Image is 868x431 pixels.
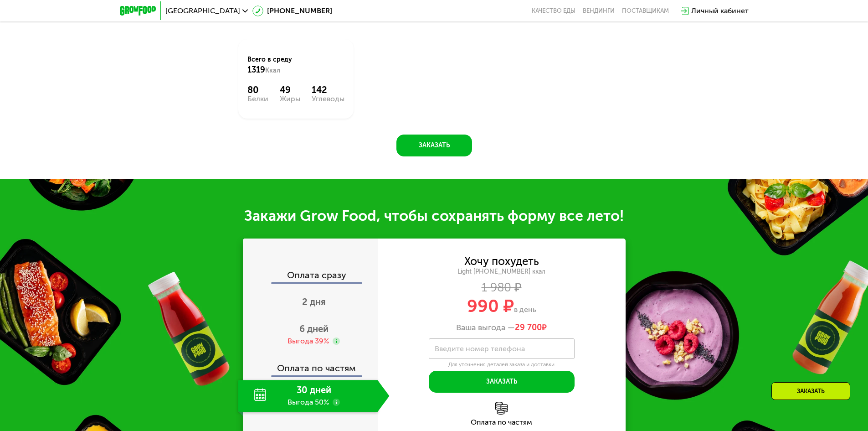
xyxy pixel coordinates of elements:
[299,323,329,334] span: 6 дней
[464,256,539,266] div: Хочу похудеть
[378,268,626,276] div: Light [PHONE_NUMBER] ккал
[467,296,514,317] span: 990 ₽
[771,382,850,400] div: Заказать
[514,305,536,314] span: в день
[396,135,472,156] button: Заказать
[691,5,749,16] div: Личный кабинет
[302,296,326,307] span: 2 дня
[515,322,542,332] span: 29 700
[435,346,525,351] label: Введите номер телефона
[244,270,378,282] div: Оплата сразу
[165,7,240,15] span: [GEOGRAPHIC_DATA]
[495,402,508,415] img: l6xcnZfty9opOoJh.png
[247,84,268,95] div: 80
[247,55,344,75] div: Всего в среду
[515,323,547,333] span: ₽
[378,283,626,293] div: 1 980 ₽
[288,336,329,346] div: Выгода 39%
[312,84,344,95] div: 142
[280,95,300,103] div: Жиры
[312,95,344,103] div: Углеводы
[583,7,615,15] a: Вендинги
[280,84,300,95] div: 49
[378,323,626,333] div: Ваша выгода —
[247,65,265,75] span: 1319
[252,5,332,16] a: [PHONE_NUMBER]
[247,95,268,103] div: Белки
[429,361,575,369] div: Для уточнения деталей заказа и доставки
[429,371,575,393] button: Заказать
[532,7,575,15] a: Качество еды
[378,419,626,426] div: Оплата по частям
[265,67,280,74] span: Ккал
[622,7,669,15] div: поставщикам
[244,354,378,375] div: Оплата по частям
